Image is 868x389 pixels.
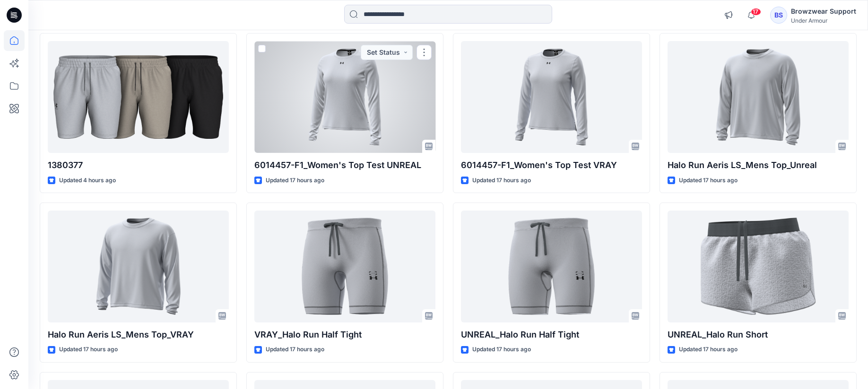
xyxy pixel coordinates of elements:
div: Under Armour [791,17,856,24]
a: VRAY_Halo Run Half Tight [254,211,435,322]
a: 6014457-F1_Women's Top Test UNREAL [254,41,435,152]
p: Updated 4 hours ago [59,176,116,186]
span: 17 [751,8,761,16]
p: Updated 17 hours ago [472,176,531,186]
a: 6014457-F1_Women's Top Test VRAY [461,41,642,152]
p: Updated 17 hours ago [679,345,738,355]
p: Halo Run Aeris LS_Mens Top_VRAY [48,328,229,341]
a: UNREAL_Halo Run Short [668,211,849,322]
p: 1380377 [48,159,229,172]
p: Updated 17 hours ago [266,176,324,186]
p: UNREAL_Halo Run Half Tight [461,328,642,341]
a: 1380377 [48,41,229,152]
a: Halo Run Aeris LS_Mens Top_VRAY [48,211,229,322]
p: Updated 17 hours ago [59,345,118,355]
a: Halo Run Aeris LS_Mens Top_Unreal [668,41,849,152]
p: VRAY_Halo Run Half Tight [254,328,435,341]
div: BS [770,7,787,24]
p: 6014457-F1_Women's Top Test UNREAL [254,159,435,172]
p: Halo Run Aeris LS_Mens Top_Unreal [668,159,849,172]
a: UNREAL_Halo Run Half Tight [461,211,642,322]
div: Browzwear Support [791,6,856,17]
p: UNREAL_Halo Run Short [668,328,849,341]
p: Updated 17 hours ago [472,345,531,355]
p: 6014457-F1_Women's Top Test VRAY [461,159,642,172]
p: Updated 17 hours ago [266,345,324,355]
p: Updated 17 hours ago [679,176,738,186]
